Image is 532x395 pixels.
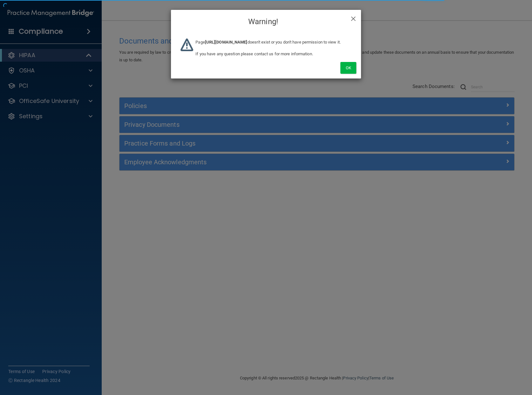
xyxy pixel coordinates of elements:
b: [URL][DOMAIN_NAME] [205,40,248,44]
span: × [351,11,356,24]
p: If you have any question please contact us for more information. [195,50,351,58]
h4: Warning! [176,15,356,29]
button: Ok [340,62,356,74]
img: warning-logo.669c17dd.png [181,38,193,51]
p: Page doesn't exist or you don't have permission to view it. [195,38,351,46]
